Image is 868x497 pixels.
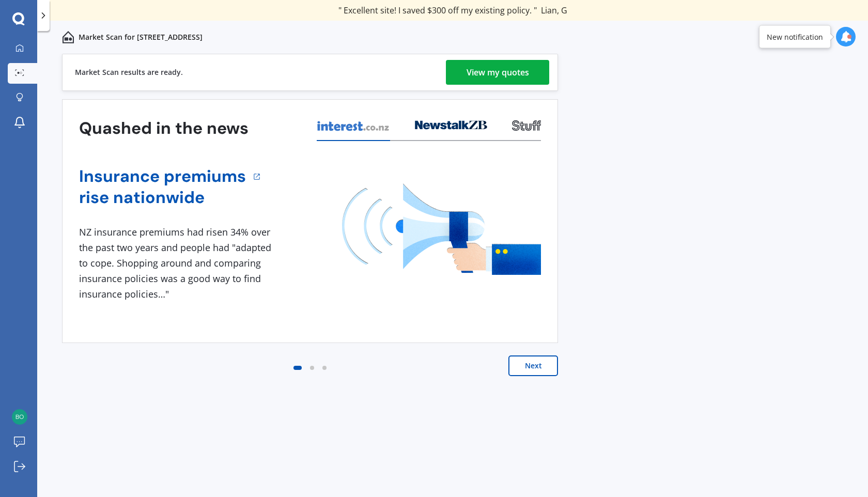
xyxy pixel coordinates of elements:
[79,187,246,208] a: rise nationwide
[467,60,529,85] div: View my quotes
[12,409,27,425] img: 19a9be64657252f00aaa487ecaaca3da
[508,355,558,376] button: Next
[342,183,541,275] img: media image
[62,31,74,43] img: home-and-contents.b802091223b8502ef2dd.svg
[446,60,549,85] a: View my quotes
[79,118,249,139] h3: Quashed in the news
[767,32,823,42] div: New notification
[79,166,246,187] a: Insurance premiums
[79,225,275,302] div: NZ insurance premiums had risen 34% over the past two years and people had "adapted to cope. Shop...
[75,54,183,90] div: Market Scan results are ready.
[79,32,203,42] p: Market Scan for [STREET_ADDRESS]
